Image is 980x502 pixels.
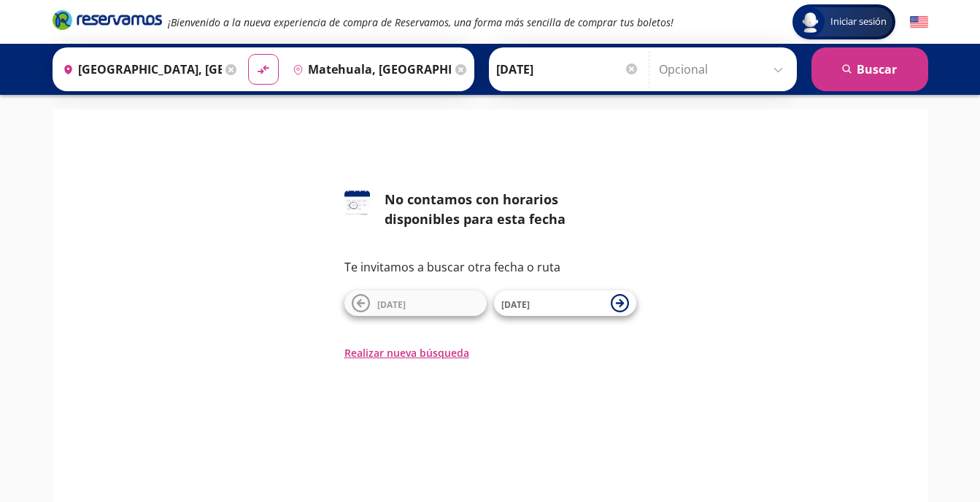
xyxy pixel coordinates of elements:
[496,51,639,88] input: Elegir Fecha
[168,15,674,29] em: ¡Bienvenido a la nueva experiencia de compra de Reservamos, una forma más sencilla de comprar tus...
[825,15,892,29] span: Iniciar sesión
[811,47,928,91] button: Buscar
[344,345,469,360] button: Realizar nueva búsqueda
[377,298,406,311] span: [DATE]
[287,51,452,88] input: Buscar Destino
[53,9,162,31] i: Brand Logo
[910,13,928,31] button: English
[659,51,790,88] input: Opcional
[344,290,487,316] button: [DATE]
[344,258,636,276] p: Te invitamos a buscar otra fecha o ruta
[385,190,636,229] div: No contamos con horarios disponibles para esta fecha
[494,290,636,316] button: [DATE]
[53,9,162,35] a: Brand Logo
[57,51,222,88] input: Buscar Origen
[501,298,530,311] span: [DATE]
